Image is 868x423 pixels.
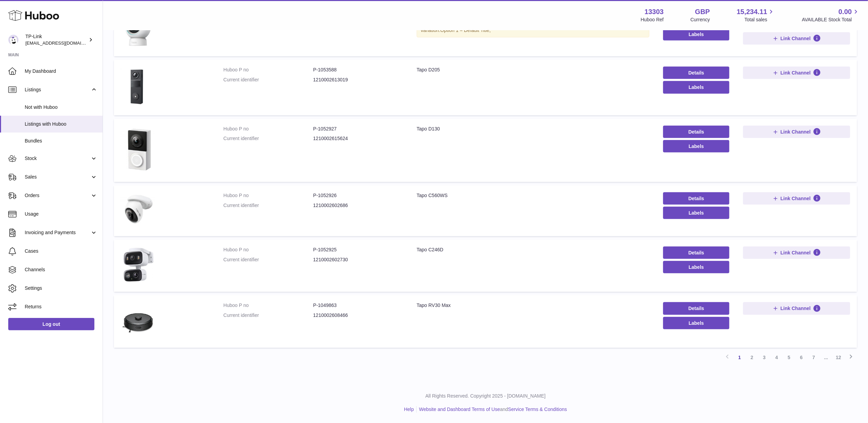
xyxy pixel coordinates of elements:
[743,192,850,205] button: Link Channel
[25,211,97,217] span: Usage
[743,126,850,138] button: Link Channel
[663,207,729,219] button: Labels
[417,67,649,73] div: Tapo D205
[663,67,729,79] a: Details
[780,195,811,202] span: Link Channel
[223,192,313,199] dt: Huboo P no
[440,27,491,33] span: Option 1 = Default Title;
[25,87,90,93] span: Listings
[417,23,649,37] div: Variation:
[313,135,403,142] dd: 1210002615624
[223,202,313,209] dt: Current identifier
[223,312,313,319] dt: Current identifier
[25,33,87,46] div: TP-Link
[744,16,775,23] span: Total sales
[8,35,19,45] img: internalAdmin-13303@internal.huboo.com
[313,256,403,263] dd: 1210002602730
[313,312,403,319] dd: 1210002608466
[121,247,155,284] img: Tapo C246D
[25,248,97,254] span: Cases
[25,138,97,144] span: Bundles
[695,7,710,16] strong: GBP
[25,68,97,75] span: My Dashboard
[737,7,775,23] a: 15,234.11 Total sales
[417,192,649,199] div: Tapo C560WS
[8,318,94,330] a: Log out
[780,35,811,42] span: Link Channel
[313,302,403,309] dd: P-1049863
[663,261,729,273] button: Labels
[121,67,155,107] img: Tapo D205
[121,13,155,48] img: Dual-Lens Smart Baby Camera, Tapo C840
[743,32,850,45] button: Link Channel
[25,40,101,46] span: [EMAIL_ADDRESS][DOMAIN_NAME]
[746,351,758,364] a: 2
[663,192,729,205] a: Details
[663,81,729,93] button: Labels
[417,126,649,132] div: Tapo D130
[780,305,811,311] span: Link Channel
[838,7,852,16] span: 0.00
[780,250,811,256] span: Link Channel
[663,247,729,259] a: Details
[223,302,313,309] dt: Huboo P no
[691,16,710,23] div: Currency
[663,317,729,329] button: Labels
[802,7,860,23] a: 0.00 AVAILABLE Stock Total
[743,302,850,315] button: Link Channel
[25,104,97,111] span: Not with Huboo
[743,67,850,79] button: Link Channel
[417,406,567,413] li: and
[758,351,771,364] a: 3
[223,77,313,83] dt: Current identifier
[25,229,90,236] span: Invoicing and Payments
[832,351,845,364] a: 12
[663,126,729,138] a: Details
[417,302,649,309] div: Tapo RV30 Max
[663,302,729,315] a: Details
[663,28,729,41] button: Labels
[108,393,863,399] p: All Rights Reserved. Copyright 2025 - [DOMAIN_NAME]
[820,351,832,364] span: ...
[743,247,850,259] button: Link Channel
[313,202,403,209] dd: 1210002602686
[223,126,313,132] dt: Huboo P no
[313,77,403,83] dd: 1210002613019
[25,155,90,162] span: Stock
[25,192,90,199] span: Orders
[780,129,811,135] span: Link Channel
[737,7,767,16] span: 15,234.11
[802,16,860,23] span: AVAILABLE Stock Total
[223,247,313,253] dt: Huboo P no
[121,302,155,339] img: Tapo RV30 Max
[25,174,90,180] span: Sales
[313,192,403,199] dd: P-1052926
[417,247,649,253] div: Tapo C246D
[25,304,97,310] span: Returns
[419,407,500,412] a: Website and Dashboard Terms of Use
[771,351,783,364] a: 4
[404,407,414,412] a: Help
[313,67,403,73] dd: P-1053588
[645,7,664,16] strong: 13303
[641,16,664,23] div: Huboo Ref
[663,140,729,152] button: Labels
[783,351,795,364] a: 5
[25,266,97,273] span: Channels
[795,351,808,364] a: 6
[121,126,155,173] img: Tapo D130
[121,192,155,228] img: Tapo C560WS
[223,67,313,73] dt: Huboo P no
[25,121,97,127] span: Listings with Huboo
[780,70,811,76] span: Link Channel
[25,285,97,291] span: Settings
[223,135,313,142] dt: Current identifier
[313,126,403,132] dd: P-1052927
[733,351,746,364] a: 1
[808,351,820,364] a: 7
[508,407,567,412] a: Service Terms & Conditions
[223,256,313,263] dt: Current identifier
[313,247,403,253] dd: P-1052925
